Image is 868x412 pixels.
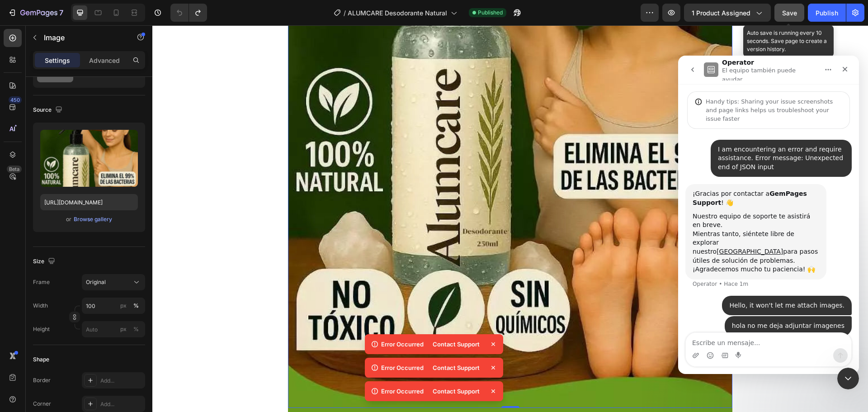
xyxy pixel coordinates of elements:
[808,4,846,22] button: Publish
[170,4,207,22] div: Undo/Redo
[33,400,51,408] div: Corner
[86,278,106,286] span: Original
[74,215,112,223] div: Browse gallery
[9,96,22,104] div: 450
[478,9,503,17] span: Published
[82,274,145,290] button: Original
[131,300,142,311] button: px
[33,278,50,286] label: Frame
[782,9,797,17] span: Save
[82,298,145,314] input: px%
[40,130,138,187] img: preview-image
[66,214,71,225] span: or
[427,361,485,374] div: Contact Support
[684,4,771,22] button: 1 product assigned
[33,256,57,268] div: Size
[381,363,424,372] p: Error Occurred
[344,8,346,18] span: /
[33,325,50,333] label: Height
[133,302,139,310] div: %
[89,56,120,65] p: Advanced
[33,376,51,384] div: Border
[678,56,859,374] iframe: Intercom live chat
[118,324,129,335] button: %
[33,355,49,364] div: Shape
[381,387,424,396] p: Error Occurred
[100,377,143,385] div: Add...
[33,104,64,116] div: Source
[7,166,22,173] div: Beta
[816,8,838,18] div: Publish
[120,325,127,333] div: px
[44,32,121,43] p: Image
[40,194,138,210] input: https://example.com/image.jpg
[131,324,142,335] button: px
[348,8,447,18] span: ALUMCARE Desodorante Natural
[100,400,143,408] div: Add...
[45,56,70,65] p: Settings
[59,7,63,18] p: 7
[427,385,485,398] div: Contact Support
[837,368,859,389] iframe: Intercom live chat
[692,8,750,18] span: 1 product assigned
[133,325,139,333] div: %
[120,302,127,310] div: px
[118,300,129,311] button: %
[381,340,424,349] p: Error Occurred
[152,25,868,412] iframe: Design area
[73,215,113,224] button: Browse gallery
[4,4,67,22] button: 7
[774,4,804,22] button: Save
[82,321,145,337] input: px%
[427,338,485,350] div: Contact Support
[33,302,48,310] label: Width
